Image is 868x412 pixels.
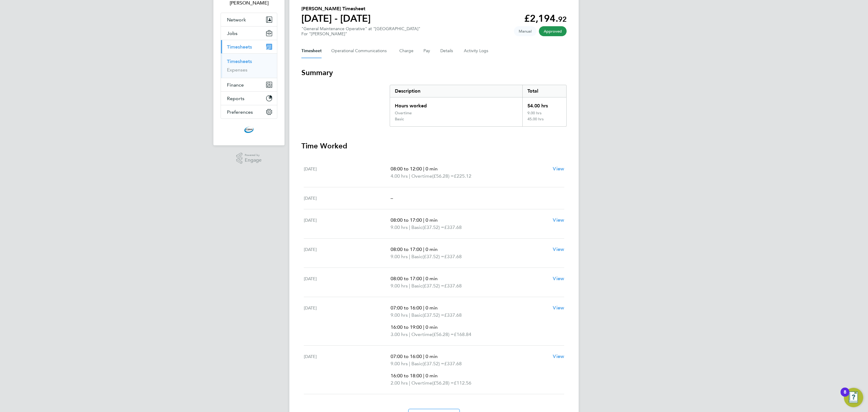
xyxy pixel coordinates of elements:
span: Preferences [227,109,253,115]
span: (£56.28) = [432,380,454,386]
h3: Summary [301,68,567,78]
span: | [423,166,424,172]
div: [DATE] [304,275,391,290]
span: | [409,361,410,366]
span: 9.00 hrs [391,312,408,318]
span: Network [227,17,246,23]
span: View [553,166,564,172]
span: This timesheet was manually created. [514,26,536,36]
span: £337.68 [444,283,462,289]
span: | [423,217,424,223]
span: View [553,353,564,359]
div: 9.00 hrs [522,111,566,117]
span: | [423,276,424,281]
div: [DATE] [304,304,391,338]
span: | [409,173,410,179]
button: Open Resource Center, 8 new notifications [844,388,863,407]
span: 0 min [426,324,438,330]
div: 54.00 hrs [522,97,566,111]
span: 0 min [426,276,438,281]
span: | [423,246,424,252]
span: | [423,324,424,330]
span: 2.00 hrs [391,380,408,386]
div: Basic [395,117,404,122]
div: Description [390,85,522,97]
span: | [409,254,410,259]
button: Activity Logs [464,44,489,58]
span: 0 min [426,166,438,172]
span: | [423,373,424,379]
div: 8 [844,392,846,400]
button: Pay [423,44,431,58]
div: Timesheets [221,53,277,78]
a: View [553,217,564,224]
div: [DATE] [304,246,391,260]
span: View [553,217,564,223]
app-decimal: £2,194. [524,13,567,24]
span: (£37.52) = [423,361,444,366]
a: Timesheets [227,59,252,64]
div: [DATE] [304,195,391,202]
span: 92 [558,15,567,24]
span: (£56.28) = [432,173,454,179]
div: [DATE] [304,165,391,180]
span: (£37.52) = [423,254,444,259]
span: 0 min [426,246,438,252]
span: 08:00 to 12:00 [391,166,422,172]
button: Preferences [221,105,277,119]
span: 07:00 to 16:00 [391,353,422,359]
span: Basic [411,253,423,260]
span: | [409,312,410,318]
img: cbwstaffingsolutions-logo-retina.png [244,125,254,135]
span: 07:00 to 16:00 [391,305,422,311]
div: "General Maintenance Operative" at "[GEOGRAPHIC_DATA]" [301,26,420,36]
div: [DATE] [304,217,391,231]
span: Basic [411,360,423,367]
span: £337.68 [444,254,462,259]
span: – [391,195,393,201]
span: 9.00 hrs [391,361,408,366]
a: Go to home page [221,125,277,135]
span: £112.56 [454,380,471,386]
button: Jobs [221,27,277,40]
a: View [553,275,564,282]
span: (£37.52) = [423,224,444,230]
span: | [409,283,410,289]
button: Timesheet [301,44,322,58]
span: Reports [227,96,244,101]
span: View [553,305,564,311]
span: 08:00 to 17:00 [391,246,422,252]
span: 3.00 hrs [391,331,408,337]
span: 4.00 hrs [391,173,408,179]
span: 08:00 to 17:00 [391,217,422,223]
span: 9.00 hrs [391,254,408,259]
span: Basic [411,312,423,319]
div: 45.00 hrs [522,117,566,126]
div: Total [522,85,566,97]
span: | [409,380,410,386]
span: This timesheet has been approved. [539,26,567,36]
span: Basic [411,282,423,290]
h2: [PERSON_NAME] Timesheet [301,5,371,12]
span: £337.68 [444,312,462,318]
span: £225.12 [454,173,471,179]
a: Expenses [227,67,247,73]
div: [DATE] [304,353,391,387]
button: Reports [221,92,277,105]
span: Timesheets [227,44,252,50]
span: (£37.52) = [423,312,444,318]
div: Overtime [395,111,412,116]
span: 16:00 to 18:00 [391,373,422,379]
span: View [553,246,564,252]
span: Jobs [227,30,237,36]
span: Engage [245,158,262,163]
span: £337.68 [444,224,462,230]
button: Charge [399,44,414,58]
h1: [DATE] - [DATE] [301,12,371,24]
span: 0 min [426,305,438,311]
span: Basic [411,224,423,231]
a: View [553,246,564,253]
button: Network [221,13,277,26]
span: | [423,305,424,311]
span: (£56.28) = [432,331,454,337]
